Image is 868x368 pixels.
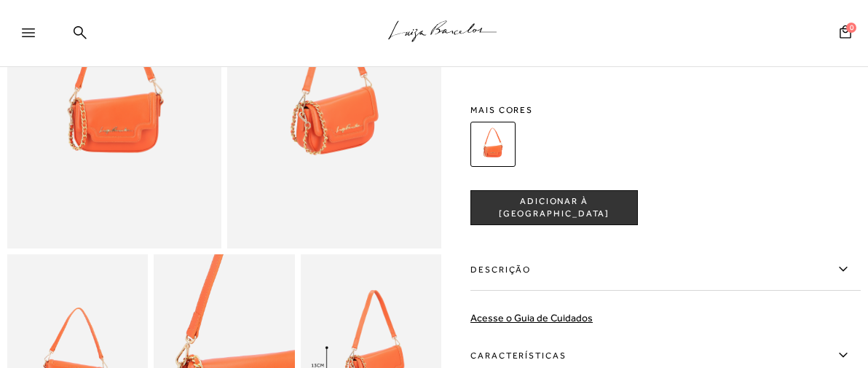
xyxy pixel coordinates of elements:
button: ADICIONAR À [GEOGRAPHIC_DATA] [470,190,638,225]
img: BOLSA ASSIMÉTRICA PEQUENA EM COURO LARANJA SUNSET [470,122,516,167]
a: Acesse o Guia de Cuidados [470,312,593,324]
span: Mais cores [470,106,861,114]
span: 0 [846,23,856,33]
span: ADICIONAR À [GEOGRAPHIC_DATA] [471,195,637,221]
label: Descrição [470,248,861,291]
button: 0 [835,24,856,44]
